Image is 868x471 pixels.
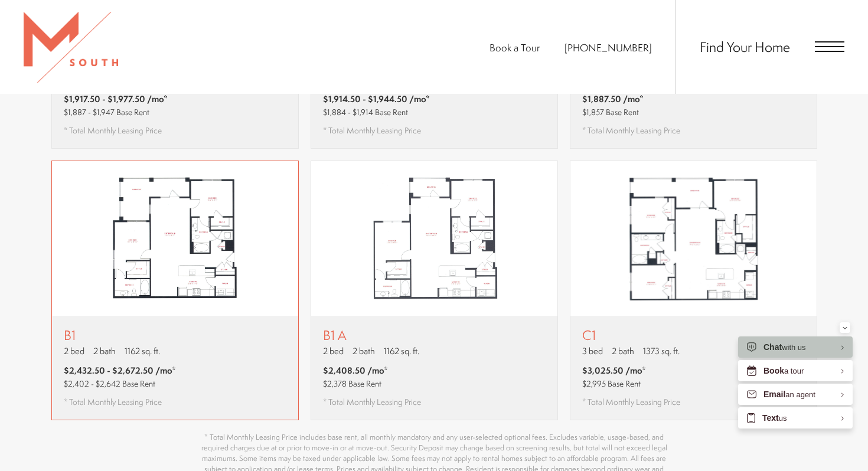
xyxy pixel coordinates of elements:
[323,396,421,408] span: * Total Monthly Leasing Price
[353,345,375,357] span: 2 bath
[64,378,155,389] span: $2,402 - $2,642 Base Rent
[64,364,176,377] span: $2,432.50 - $2,672.50 /mo*
[323,106,408,117] span: $1,884 - $1,914 Base Rent
[64,345,84,357] span: 2 bed
[93,345,116,357] span: 2 bath
[582,345,603,357] span: 3 bed
[564,41,652,54] a: Call Us at 813-570-8014
[582,396,680,408] span: * Total Monthly Leasing Price
[384,345,419,357] span: 1162 sq. ft.
[582,125,680,136] span: * Total Monthly Leasing Price
[323,364,388,377] span: $2,408.50 /mo*
[24,12,118,83] img: MSouth
[64,93,168,105] span: $1,917.50 - $1,977.50 /mo*
[125,345,160,357] span: 1162 sq. ft.
[323,345,344,357] span: 2 bed
[52,161,298,316] img: B1 - 2 bedroom floor plan layout with 2 bathrooms and 1162 square feet
[64,328,176,342] p: B1
[64,106,149,117] span: $1,887 - $1,947 Base Rent
[582,328,680,342] p: C1
[643,345,680,357] span: 1373 sq. ft.
[612,345,634,357] span: 2 bath
[570,161,817,420] a: View floor plan C1
[582,364,646,377] span: $3,025.50 /mo*
[490,41,540,54] a: Book a Tour
[700,37,790,56] a: Find Your Home
[582,378,641,389] span: $2,995 Base Rent
[582,106,639,117] span: $1,857 Base Rent
[323,328,421,342] p: B1 A
[570,161,817,316] img: C1 - 3 bedroom floor plan layout with 2 bathrooms and 1373 square feet
[582,93,644,105] span: $1,887.50 /mo*
[311,161,557,316] img: B1 A - 2 bedroom floor plan layout with 2 bathrooms and 1162 square feet
[815,41,844,52] button: Open Menu
[64,396,162,408] span: * Total Monthly Leasing Price
[323,125,421,136] span: * Total Monthly Leasing Price
[323,378,381,389] span: $2,378 Base Rent
[311,161,558,420] a: View floor plan B1 A
[64,125,162,136] span: * Total Monthly Leasing Price
[564,41,652,54] span: [PHONE_NUMBER]
[51,161,299,420] a: View floor plan B1
[323,93,430,105] span: $1,914.50 - $1,944.50 /mo*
